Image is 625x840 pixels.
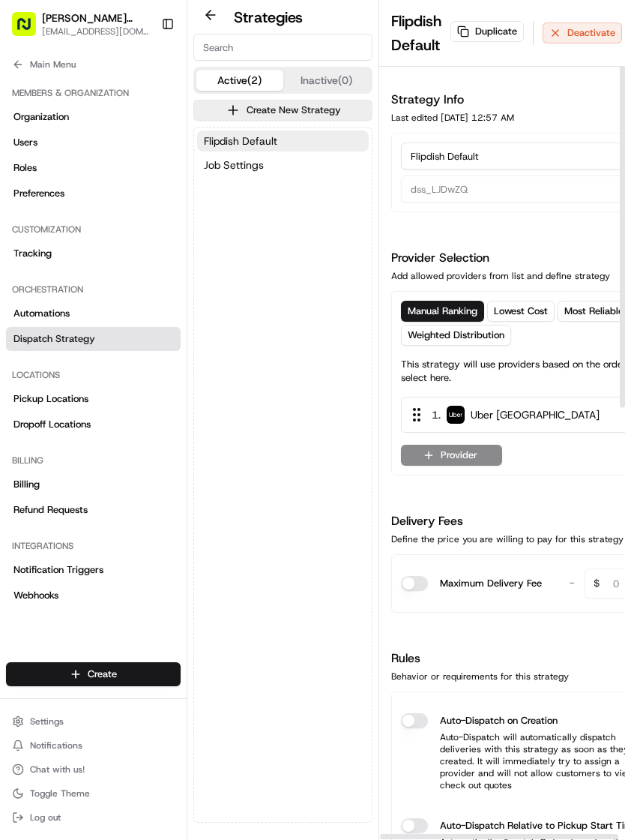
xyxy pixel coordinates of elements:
[494,304,548,318] span: Lowest Cost
[193,100,372,121] button: Create New Strategy
[13,589,58,602] span: Webhooks
[13,392,88,406] span: Pickup Locations
[408,406,600,423] div: 1 .
[13,187,64,200] span: Preferences
[391,91,514,109] h1: Strategy Info
[30,58,76,70] span: Main Menu
[6,711,181,732] button: Settings
[401,325,511,346] button: Weighted Distribution
[30,739,82,751] span: Notifications
[13,247,52,260] span: Tracking
[42,10,149,25] button: [PERSON_NAME] Garden - [GEOGRAPHIC_DATA]
[588,571,606,601] span: $
[13,161,37,175] span: Roles
[197,154,369,175] button: Job Settings
[6,498,181,522] a: Refund Requests
[204,157,264,172] span: Job Settings
[30,715,64,727] span: Settings
[391,270,610,282] div: Add allowed providers from list and define strategy
[6,81,181,105] div: Members & Organization
[6,759,181,780] button: Chat with us!
[6,217,181,241] div: Customization
[234,7,303,28] h2: Strategies
[13,110,69,124] span: Organization
[13,418,91,431] span: Dropoff Locations
[30,811,61,823] span: Log out
[564,304,624,318] span: Most Reliable
[6,583,181,607] a: Webhooks
[6,363,181,387] div: Locations
[13,563,103,577] span: Notification Triggers
[391,512,624,530] h1: Delivery Fees
[88,667,117,681] span: Create
[391,9,441,57] h1: Flipdish Default
[204,133,277,148] span: Flipdish Default
[30,787,90,799] span: Toggle Theme
[6,105,181,129] a: Organization
[193,34,372,61] input: Search
[13,136,37,149] span: Users
[6,735,181,756] button: Notifications
[6,534,181,558] div: Integrations
[6,181,181,205] a: Preferences
[13,478,40,491] span: Billing
[471,407,600,422] span: Uber [GEOGRAPHIC_DATA]
[487,301,555,322] button: Lowest Cost
[6,387,181,411] a: Pickup Locations
[543,22,622,43] button: Deactivate
[6,130,181,154] a: Users
[30,763,85,775] span: Chat with us!
[6,156,181,180] a: Roles
[283,70,370,91] button: Inactive (0)
[391,533,624,545] div: Define the price you are willing to pay for this strategy
[6,54,181,75] button: Main Menu
[6,472,181,496] a: Billing
[6,448,181,472] div: Billing
[401,445,502,466] button: Provider
[13,614,52,628] span: API Keys
[13,332,95,346] span: Dispatch Strategy
[6,609,181,633] a: API Keys
[6,6,155,42] button: [PERSON_NAME] Garden - [GEOGRAPHIC_DATA][EMAIL_ADDRESS][DOMAIN_NAME]
[450,21,524,42] button: Duplicate
[6,783,181,804] button: Toggle Theme
[6,241,181,265] a: Tracking
[440,713,558,728] label: Auto-Dispatch on Creation
[6,662,181,686] button: Create
[408,304,477,318] span: Manual Ranking
[6,412,181,436] a: Dropoff Locations
[440,576,542,591] label: Maximum Delivery Fee
[197,130,369,151] button: Flipdish Default
[447,406,465,424] img: uber-new-logo.jpeg
[6,558,181,582] a: Notification Triggers
[391,112,514,124] div: Last edited [DATE] 12:57 AM
[196,70,283,91] button: Active (2)
[391,649,569,667] h1: Rules
[13,307,70,320] span: Automations
[391,249,610,267] h1: Provider Selection
[391,670,569,682] div: Behavior or requirements for this strategy
[6,327,181,351] a: Dispatch Strategy
[13,503,88,517] span: Refund Requests
[401,301,484,322] button: Manual Ranking
[6,277,181,301] div: Orchestration
[6,807,181,828] button: Log out
[42,25,149,37] button: [EMAIL_ADDRESS][DOMAIN_NAME]
[6,301,181,325] a: Automations
[408,328,504,342] span: Weighted Distribution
